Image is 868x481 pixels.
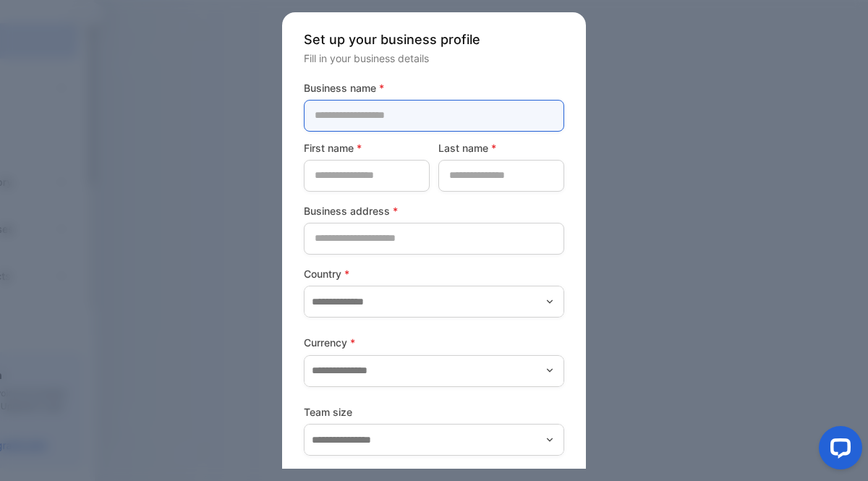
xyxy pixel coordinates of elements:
label: Currency [304,335,564,350]
p: Set up your business profile [304,30,564,49]
label: Business name [304,80,564,95]
label: Country [304,266,564,281]
label: Business address [304,203,564,218]
label: First name [304,140,430,156]
p: Fill in your business details [304,51,564,66]
iframe: LiveChat chat widget [807,420,868,481]
label: Last name [438,140,564,156]
label: Team size [304,404,564,420]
